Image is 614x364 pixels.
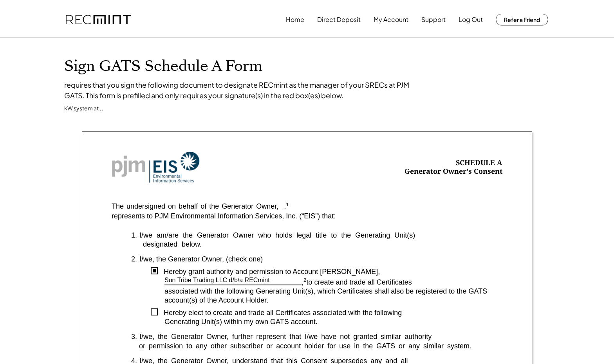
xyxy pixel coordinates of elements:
img: Screenshot%202023-10-20%20at%209.53.17%20AM.png [112,151,200,183]
div: represents to PJM Environmental Information Services, Inc. (“EIS”) that: [112,212,336,221]
div: Generating Unit(s) within my own GATS account. [164,317,502,326]
div: The undersigned on behalf of the Generator Owner, , [112,203,289,211]
div: , [302,278,307,287]
div: I/we, the Generator Owner, (check one) [139,255,502,264]
div: or permission to any other subscriber or account holder for use in the GATS or any similar system. [131,342,502,351]
div: 1. [131,231,137,240]
button: Support [421,12,446,27]
sup: 1 [286,202,289,207]
button: Direct Deposit [317,12,361,27]
div: requires that you sign the following document to designate RECmint as the manager of your SRECs a... [64,79,417,101]
div: I/we, the Generator Owner, further represent that I/we have not granted similar authority [139,332,502,341]
div: SCHEDULE A Generator Owner's Consent [405,159,502,176]
button: Log Out [459,12,483,27]
div: I/we am/are the Generator Owner who holds legal title to the Generating Unit(s) [139,231,502,240]
div: Hereby grant authority and permission to Account [PERSON_NAME], [158,267,502,276]
div: to create and trade all Certificates [307,278,502,287]
div: Hereby elect to create and trade all Certificates associated with the following [158,308,502,317]
div: 3. [131,332,137,341]
div: 2. [131,255,137,264]
div: associated with the following Generating Unit(s), which Certificates shall also be registered to ... [164,287,502,305]
button: Refer a Friend [496,14,548,25]
h1: Sign GATS Schedule A Form [64,57,550,76]
div: Sun Tribe Trading LLC d/b/a RECmint [164,276,270,285]
div: designated below. [131,240,502,249]
div: kW system at , , [64,105,103,112]
img: recmint-logotype%403x.png [66,15,131,25]
sup: 2 [303,277,307,283]
button: Home [286,12,304,27]
button: My Account [374,12,408,27]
